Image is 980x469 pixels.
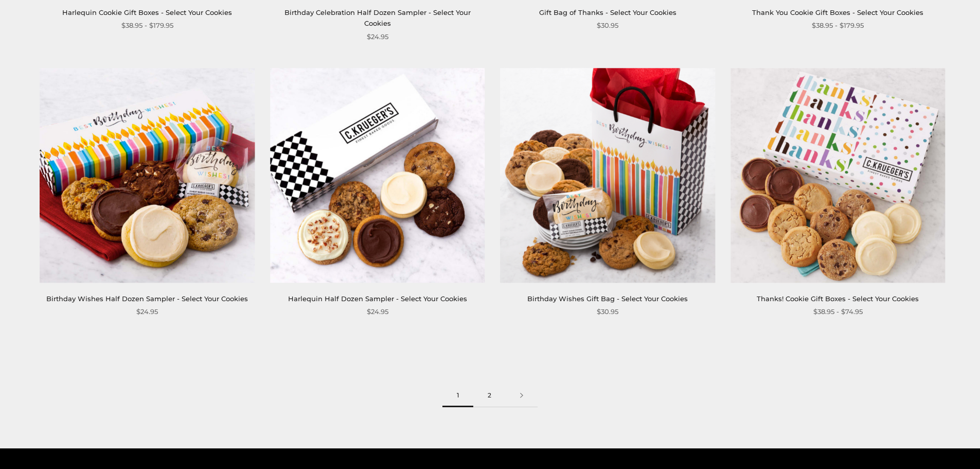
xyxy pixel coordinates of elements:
[46,294,248,303] a: Birthday Wishes Half Dozen Sampler - Select Your Cookies
[367,306,388,317] span: $24.95
[506,384,538,407] a: Next page
[367,31,388,42] span: $24.95
[473,384,506,407] a: 2
[597,20,618,31] span: $30.95
[136,306,158,317] span: $24.95
[62,8,232,16] a: Harlequin Cookie Gift Boxes - Select Your Cookies
[757,294,919,303] a: Thanks! Cookie Gift Boxes - Select Your Cookies
[284,8,471,27] a: Birthday Celebration Half Dozen Sampler - Select Your Cookies
[8,430,106,461] iframe: Sign Up via Text for Offers
[597,306,618,317] span: $30.95
[812,20,864,31] span: $38.95 - $179.95
[501,68,715,283] img: Birthday Wishes Gift Bag - Select Your Cookies
[527,294,688,303] a: Birthday Wishes Gift Bag - Select Your Cookies
[752,8,923,16] a: Thank You Cookie Gift Boxes - Select Your Cookies
[539,8,676,16] a: Gift Bag of Thanks - Select Your Cookies
[270,68,485,283] img: Harlequin Half Dozen Sampler - Select Your Cookies
[40,68,255,283] img: Birthday Wishes Half Dozen Sampler - Select Your Cookies
[288,294,467,303] a: Harlequin Half Dozen Sampler - Select Your Cookies
[730,68,945,283] img: Thanks! Cookie Gift Boxes - Select Your Cookies
[813,306,863,317] span: $38.95 - $74.95
[442,384,473,407] span: 1
[121,20,173,31] span: $38.95 - $179.95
